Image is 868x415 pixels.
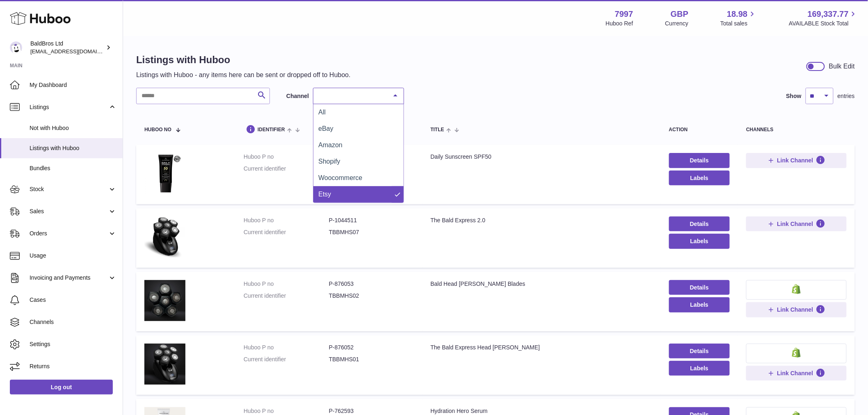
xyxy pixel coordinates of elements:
button: Link Channel [746,302,847,317]
span: Total sales [720,20,757,27]
div: Currency [665,20,689,27]
img: shopify-small.png [792,348,801,358]
strong: GBP [671,9,688,20]
span: Shopify [318,158,340,165]
span: Listings [30,103,108,111]
button: Labels [669,297,730,312]
span: Woocommerce [318,174,362,181]
span: Sales [30,207,108,215]
span: Listings with Huboo [30,144,116,152]
span: 18.98 [727,9,747,20]
dt: Huboo P no [244,153,329,161]
span: Invoicing and Payments [30,274,108,282]
div: The Bald Express 2.0 [431,217,653,224]
span: title [431,127,444,132]
img: Bald Head Shaver Blades [144,280,185,321]
img: The Bald Express Head Shaver [144,344,185,385]
a: Details [669,217,730,231]
span: Not with Huboo [30,124,116,132]
dt: Huboo P no [244,407,329,415]
img: internalAdmin-7997@internal.huboo.com [10,41,22,54]
dd: P-876052 [329,344,414,351]
span: AVAILABLE Stock Total [789,20,858,27]
span: identifier [258,127,285,132]
span: Link Channel [777,306,813,313]
button: Link Channel [746,366,847,381]
img: shopify-small.png [792,284,801,294]
img: The Bald Express 2.0 [144,217,185,258]
strong: 7997 [615,9,633,20]
button: Labels [669,234,730,249]
img: Daily Sunscreen SPF50 [144,153,185,194]
dt: Current identifier [244,165,329,173]
button: Labels [669,361,730,376]
span: Link Channel [777,157,813,164]
h1: Listings with Huboo [136,53,351,66]
dd: P-1044511 [329,217,414,224]
dd: TBBMHS02 [329,292,414,300]
a: Details [669,344,730,358]
dt: Current identifier [244,356,329,363]
a: 169,337.77 AVAILABLE Stock Total [789,9,858,27]
dd: P-762593 [329,407,414,415]
span: entries [838,92,855,100]
span: Settings [30,340,116,348]
span: eBay [318,125,333,132]
dd: P-876053 [329,280,414,288]
div: Bald Head [PERSON_NAME] Blades [431,280,653,288]
span: Huboo no [144,127,171,132]
span: 169,337.77 [808,9,849,20]
span: [EMAIL_ADDRESS][DOMAIN_NAME] [30,48,121,55]
div: Huboo Ref [606,20,633,27]
span: Channels [30,318,116,326]
dt: Huboo P no [244,280,329,288]
button: Link Channel [746,217,847,231]
span: Link Channel [777,220,813,228]
button: Labels [669,171,730,185]
span: Usage [30,252,116,260]
label: Channel [286,92,309,100]
div: The Bald Express Head [PERSON_NAME] [431,344,653,351]
span: My Dashboard [30,81,116,89]
div: action [669,127,730,132]
div: BaldBros Ltd [30,40,104,55]
div: Daily Sunscreen SPF50 [431,153,653,161]
div: channels [746,127,847,132]
span: Amazon [318,141,343,148]
a: 18.98 Total sales [720,9,757,27]
dt: Huboo P no [244,344,329,351]
div: Bulk Edit [829,62,855,71]
dt: Current identifier [244,292,329,300]
div: Hydration Hero Serum [431,407,653,415]
a: Details [669,153,730,168]
span: Etsy [318,191,331,198]
span: All [318,109,326,116]
dd: TBBMHS01 [329,356,414,363]
span: Stock [30,185,108,193]
label: Show [786,92,802,100]
button: Link Channel [746,153,847,168]
dt: Current identifier [244,228,329,236]
a: Log out [10,380,113,394]
span: Returns [30,363,116,370]
dt: Huboo P no [244,217,329,224]
dd: TBBMHS07 [329,228,414,236]
span: Orders [30,230,108,237]
p: Listings with Huboo - any items here can be sent or dropped off to Huboo. [136,71,351,80]
span: Cases [30,296,116,304]
span: Bundles [30,164,116,172]
a: Details [669,280,730,295]
span: Link Channel [777,369,813,377]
